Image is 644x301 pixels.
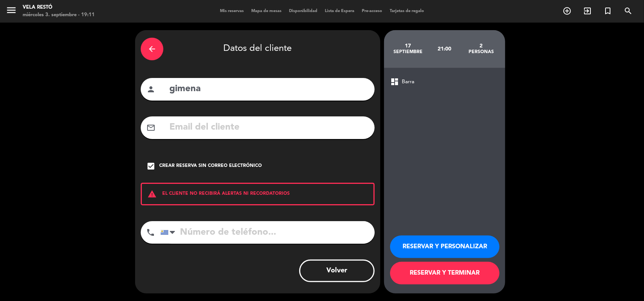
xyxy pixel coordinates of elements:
[390,49,426,55] div: septiembre
[390,262,500,284] button: RESERVAR Y TERMINAR
[563,6,572,15] i: add_circle_outline
[146,85,155,94] i: person
[386,9,428,13] span: Tarjetas de regalo
[141,36,375,62] div: Datos del cliente
[146,228,155,237] i: phone
[146,162,155,171] i: check_box
[583,6,592,15] i: exit_to_app
[169,81,369,97] input: Nombre del cliente
[603,6,612,15] i: turned_in_not
[299,260,375,282] button: Volver
[426,36,463,62] div: 21:00
[169,120,369,135] input: Email del cliente
[146,123,155,132] i: mail_outline
[624,6,633,15] i: search
[358,9,386,13] span: Pre-acceso
[142,189,162,199] i: warning
[463,49,500,55] div: personas
[6,5,17,16] i: menu
[141,183,375,205] div: EL CLIENTE NO RECIBIRÁ ALERTAS NI RECORDATORIOS
[321,9,358,13] span: Lista de Espera
[247,9,285,13] span: Mapa de mesas
[160,221,375,244] input: Número de teléfono...
[285,9,321,13] span: Disponibilidad
[6,5,17,18] button: menu
[148,44,157,53] i: arrow_back
[390,43,426,49] div: 17
[463,43,500,49] div: 2
[216,9,247,13] span: Mis reservas
[390,235,500,258] button: RESERVAR Y PERSONALIZAR
[161,222,178,243] div: Uruguay: +598
[23,4,95,11] div: Vela Restó
[159,162,262,170] div: Crear reserva sin correo electrónico
[23,11,95,19] div: miércoles 3. septiembre - 19:11
[402,78,414,86] span: Barra
[390,77,399,86] span: dashboard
